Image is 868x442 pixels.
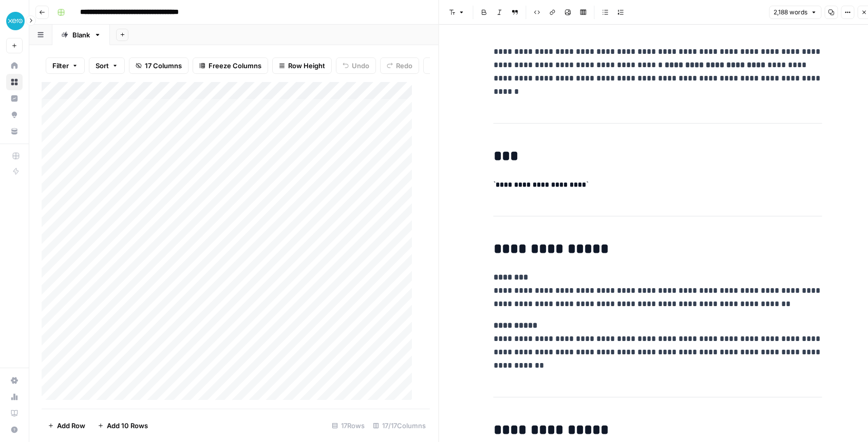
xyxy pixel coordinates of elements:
div: Blank [72,30,90,40]
img: XeroOps Logo [6,12,25,30]
div: 17/17 Columns [369,417,430,434]
button: Add Row [42,417,91,434]
a: Opportunities [6,107,23,123]
a: Your Data [6,123,23,139]
span: Add Row [57,420,85,431]
button: Undo [336,57,376,74]
span: 2,188 words [773,8,807,17]
a: Learning Hub [6,405,23,421]
span: Row Height [288,61,325,71]
button: Sort [89,57,125,74]
a: Insights [6,90,23,107]
button: Row Height [272,57,332,74]
span: Freeze Columns [209,61,261,71]
a: Browse [6,74,23,90]
span: Redo [396,61,412,71]
button: Add 10 Rows [91,417,154,434]
a: Usage [6,389,23,405]
span: Filter [52,61,69,71]
span: Undo [352,61,369,71]
a: Settings [6,372,23,389]
span: 17 Columns [145,61,182,71]
button: Freeze Columns [193,57,268,74]
button: Help + Support [6,421,23,438]
button: Redo [380,57,419,74]
a: Home [6,57,23,74]
button: 17 Columns [129,57,188,74]
div: 17 Rows [328,417,369,434]
span: Sort [96,61,109,71]
button: Filter [46,57,85,74]
button: 2,188 words [769,6,821,19]
button: Workspace: XeroOps [6,8,23,34]
span: Add 10 Rows [107,420,148,431]
a: Blank [52,25,110,45]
